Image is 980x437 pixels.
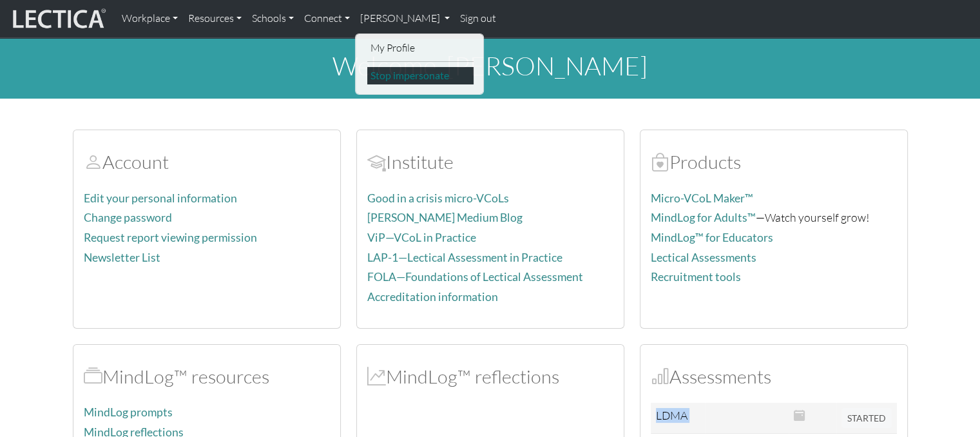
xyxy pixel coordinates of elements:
[367,290,498,304] a: Accreditation information
[651,365,897,388] h2: Assessments
[367,251,562,264] a: LAP-1—Lectical Assessment in Practice
[367,39,474,57] a: My Profile
[84,405,173,419] a: MindLog prompts
[247,5,299,32] a: Schools
[367,150,386,173] span: Account
[84,365,330,388] h2: MindLog™ resources
[84,151,330,173] h2: Account
[367,270,583,284] a: FOLA—Foundations of Lectical Assessment
[455,5,501,32] a: Sign out
[84,365,102,388] span: MindLog™ resources
[355,5,455,32] a: [PERSON_NAME]
[84,211,172,224] a: Change password
[299,5,355,32] a: Connect
[651,251,756,264] a: Lectical Assessments
[367,211,523,224] a: [PERSON_NAME] Medium Blog
[117,5,183,32] a: Workplace
[183,5,247,32] a: Resources
[367,365,386,388] span: MindLog
[794,408,805,422] span: This Assessment closed on: 2025-08-10 20:00
[84,191,237,205] a: Edit your personal information
[651,211,756,224] a: MindLog for Adults™
[367,231,476,244] a: ViP—VCoL in Practice
[651,208,897,227] p: —Watch yourself grow!
[367,39,474,84] ul: [PERSON_NAME]
[651,231,773,244] a: MindLog™ for Educators
[367,365,613,388] h2: MindLog™ reflections
[84,251,160,264] a: Newsletter List
[10,6,106,31] img: lecticalive
[84,231,257,244] a: Request report viewing permission
[367,151,613,173] h2: Institute
[651,191,753,205] a: Micro-VCoL Maker™
[651,150,669,173] span: Products
[651,270,741,284] a: Recruitment tools
[651,403,706,434] td: LDMA
[651,365,669,388] span: Assessments
[84,150,102,173] span: Account
[367,67,474,84] a: Stop impersonate
[367,191,509,205] a: Good in a crisis micro-VCoLs
[651,151,897,173] h2: Products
